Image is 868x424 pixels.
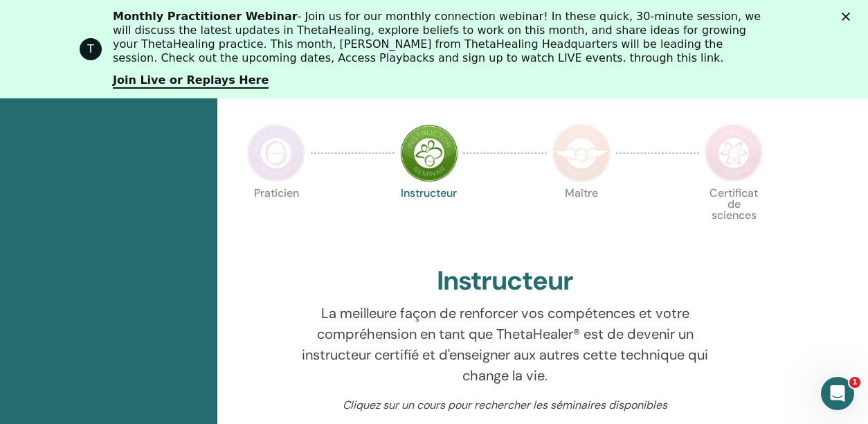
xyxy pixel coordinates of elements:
[821,377,854,410] iframe: Intercom live chat
[842,12,856,21] div: Fermer
[113,10,766,65] div: - Join us for our monthly connection webinar! In these quick, 30-minute session, we will discuss ...
[400,188,458,246] p: Instructeur
[247,124,305,182] img: Practitioner
[287,303,723,386] p: La meilleure façon de renforcer vos compétences et votre compréhension en tant que ThetaHealer® e...
[400,124,458,182] img: Instructor
[247,188,305,246] p: Praticien
[552,188,611,246] p: Maître
[287,397,723,414] p: Cliquez sur un cours pour rechercher les séminaires disponibles
[705,188,763,246] p: Certificat de sciences
[113,10,298,23] b: Monthly Practitioner Webinar
[113,73,269,89] a: Join Live or Replays Here
[552,124,611,182] img: Master
[849,377,860,388] span: 1
[80,38,102,60] div: Profile image for ThetaHealing
[437,265,573,297] h2: Instructeur
[705,124,763,182] img: Certificate of Science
